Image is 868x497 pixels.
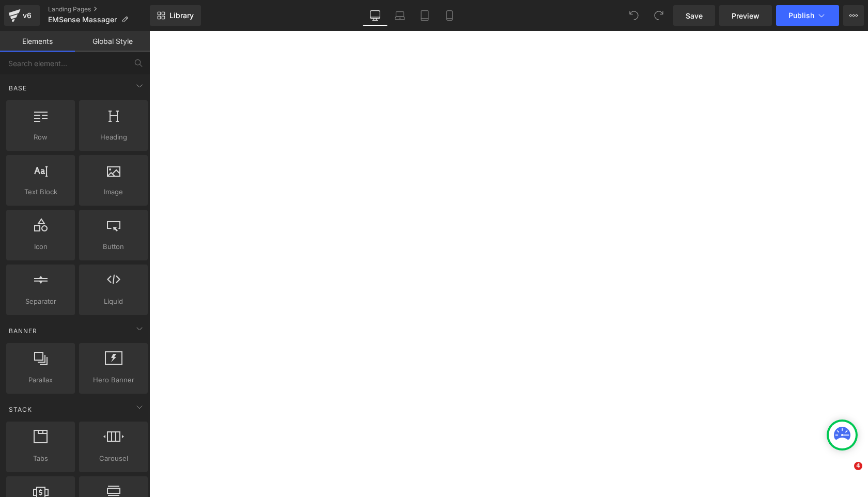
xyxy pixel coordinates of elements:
[648,5,669,26] button: Redo
[82,241,145,252] span: Button
[776,5,839,26] button: Publish
[732,10,760,21] span: Preview
[9,241,72,252] span: Icon
[82,187,145,197] span: Image
[82,296,145,307] span: Liquid
[21,9,34,22] div: v6
[4,5,40,26] a: v6
[412,5,437,26] a: Tablet
[48,15,117,24] span: EMSense Massager
[833,462,858,487] iframe: Intercom live chat
[719,5,772,26] a: Preview
[9,453,72,464] span: Tabs
[854,462,862,470] span: 4
[150,5,201,26] a: New Library
[9,375,72,385] span: Parallax
[686,10,703,21] span: Save
[8,326,38,336] span: Banner
[843,5,864,26] button: More
[82,453,145,464] span: Carousel
[624,5,644,26] button: Undo
[82,132,145,143] span: Heading
[8,405,33,414] span: Stack
[9,187,72,197] span: Text Block
[363,5,388,26] a: Desktop
[48,5,150,13] a: Landing Pages
[9,132,72,143] span: Row
[437,5,462,26] a: Mobile
[169,11,194,20] span: Library
[788,11,814,20] span: Publish
[82,375,145,385] span: Hero Banner
[388,5,412,26] a: Laptop
[75,31,150,52] a: Global Style
[8,83,28,93] span: Base
[9,296,72,307] span: Separator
